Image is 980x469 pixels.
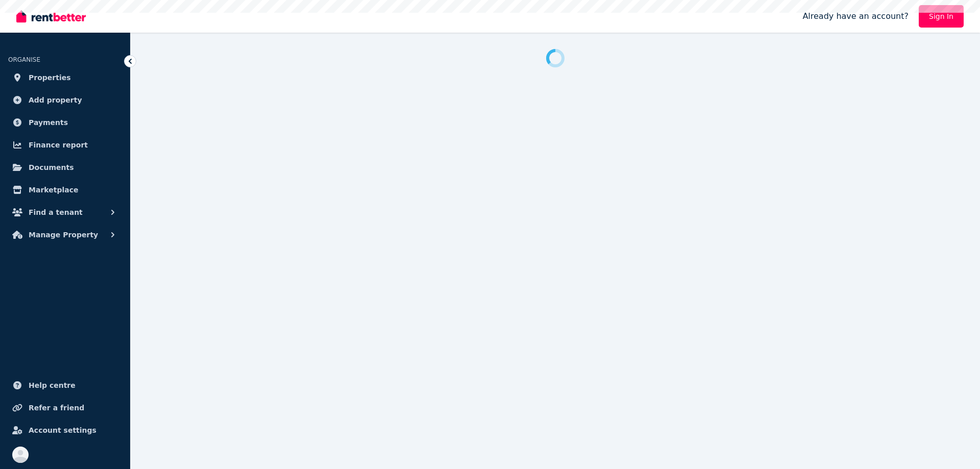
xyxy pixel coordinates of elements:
[29,161,74,174] span: Documents
[29,379,76,391] span: Help centre
[29,71,71,84] span: Properties
[8,157,122,178] a: Documents
[29,94,82,106] span: Add property
[29,229,98,241] span: Manage Property
[919,5,964,28] a: Sign In
[29,116,68,129] span: Payments
[8,135,122,155] a: Finance report
[8,56,40,63] span: ORGANISE
[29,206,83,218] span: Find a tenant
[29,184,78,196] span: Marketplace
[16,9,86,24] img: RentBetter
[29,139,88,151] span: Finance report
[8,225,122,245] button: Manage Property
[8,375,122,396] a: Help centre
[8,90,122,110] a: Add property
[8,398,122,418] a: Refer a friend
[802,10,909,22] span: Already have an account?
[8,202,122,223] button: Find a tenant
[8,420,122,440] a: Account settings
[29,402,84,414] span: Refer a friend
[29,424,96,436] span: Account settings
[8,180,122,200] a: Marketplace
[8,67,122,88] a: Properties
[8,112,122,133] a: Payments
